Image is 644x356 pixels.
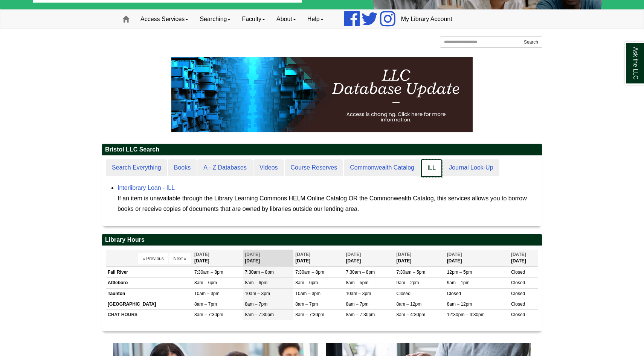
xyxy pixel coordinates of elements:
span: 8am – 7:30pm [295,312,324,317]
a: Commonwealth Catalog [344,159,420,176]
span: 8am – 7:30pm [194,312,223,317]
span: 7:30am – 5pm [397,270,426,275]
th: [DATE] [192,250,243,267]
span: Closed [511,312,525,317]
span: 8am – 7:30pm [346,312,375,317]
div: If an item is unavailable through the Library Learning Commons HELM Online Catalog OR the Commonw... [118,193,534,214]
th: [DATE] [395,250,445,267]
th: [DATE] [445,250,509,267]
span: 8am – 7:30pm [245,312,274,317]
span: 8am – 7pm [295,301,318,307]
span: [DATE] [511,252,526,257]
a: Help [302,10,329,29]
th: [DATE] [509,250,538,267]
th: [DATE] [344,250,394,267]
span: 9am – 2pm [397,280,419,285]
a: About [271,10,302,29]
span: 9am – 1pm [447,280,470,285]
span: Closed [511,291,525,296]
span: 10am – 3pm [245,291,270,296]
a: Search Everything [106,159,167,176]
span: 8am – 12pm [397,301,422,307]
a: Videos [253,159,284,176]
span: 8am – 5pm [346,280,368,285]
th: [DATE] [243,250,293,267]
span: 8am – 6pm [245,280,267,285]
td: Taunton [106,288,192,299]
img: HTML tutorial [171,57,473,132]
a: Interlibrary Loan - ILL [118,185,175,191]
span: 7:30am – 8pm [194,270,223,275]
span: [DATE] [447,252,462,257]
button: Search [520,36,542,48]
h2: Library Hours [102,234,542,246]
span: 8am – 7pm [194,301,217,307]
button: Next » [169,253,191,264]
span: 10am – 3pm [194,291,220,296]
th: [DATE] [293,250,344,267]
a: Books [168,159,197,176]
span: [DATE] [194,252,209,257]
span: Closed [511,301,525,307]
span: 8am – 12pm [447,301,472,307]
span: Closed [511,270,525,275]
a: Faculty [236,10,271,29]
span: 8am – 7pm [346,301,368,307]
a: My Library Account [395,10,458,29]
span: 10am – 3pm [346,291,371,296]
span: 10am – 3pm [295,291,320,296]
span: 12pm – 5pm [447,270,472,275]
td: Attleboro [106,278,192,288]
button: « Previous [138,253,168,264]
span: 7:30am – 8pm [346,270,375,275]
span: [DATE] [397,252,412,257]
td: Fall River [106,267,192,278]
span: Closed [447,291,461,296]
span: 12:30pm – 4:30pm [447,312,485,317]
span: 8am – 7pm [245,301,267,307]
span: 8am – 6pm [194,280,217,285]
a: Searching [194,10,236,29]
a: ILL [421,159,442,177]
span: 7:30am – 8pm [245,270,274,275]
td: [GEOGRAPHIC_DATA] [106,299,192,309]
a: A - Z Databases [197,159,253,176]
a: Journal Look-Up [443,159,499,176]
h2: Bristol LLC Search [102,144,542,156]
span: Closed [397,291,411,296]
a: Access Services [135,10,194,29]
span: [DATE] [245,252,260,257]
span: Closed [511,280,525,285]
span: [DATE] [295,252,310,257]
span: 8am – 4:30pm [397,312,426,317]
td: CHAT HOURS [106,309,192,320]
a: Course Reserves [285,159,343,176]
span: [DATE] [346,252,361,257]
span: 7:30am – 8pm [295,270,324,275]
span: 8am – 6pm [295,280,318,285]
